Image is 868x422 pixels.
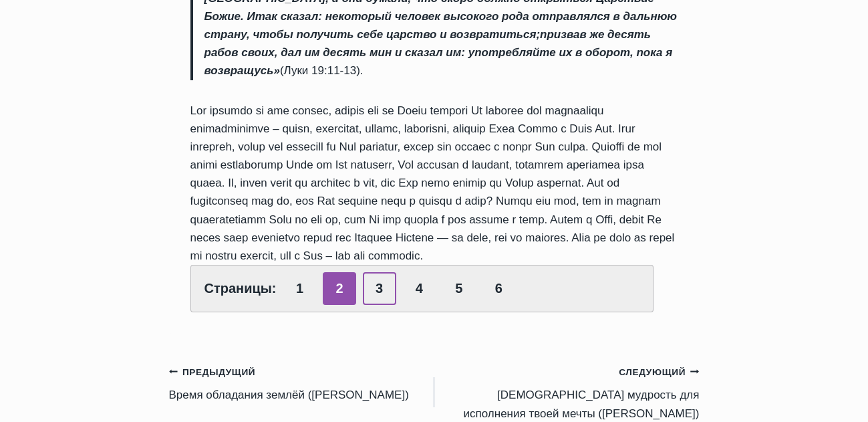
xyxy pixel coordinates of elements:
small: Следующий [619,365,699,380]
small: Предыдущий [169,365,256,380]
a: 3 [363,272,396,305]
a: 6 [482,272,515,305]
div: Страницы: [190,265,654,312]
a: 4 [402,272,436,305]
a: ПредыдущийВремя обладания землёй ([PERSON_NAME]) [169,362,434,405]
a: 5 [442,272,476,305]
a: 1 [283,272,317,305]
span: 2 [323,272,356,305]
